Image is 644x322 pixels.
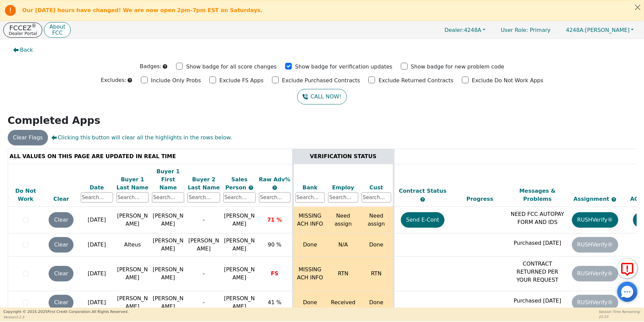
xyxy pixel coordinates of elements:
p: Dealer Portal [9,31,37,36]
p: Session Time Remaining: [599,309,641,314]
input: Search... [81,192,113,202]
p: FCC [49,30,65,36]
td: [PERSON_NAME] [150,233,186,257]
span: [PERSON_NAME] [224,266,255,281]
span: All Rights Reserved. [92,310,128,314]
button: Close alert [632,0,644,14]
p: Purchased [DATE] [510,297,565,305]
p: Purchased [DATE] [510,239,565,247]
p: About [49,24,65,30]
span: 4248A: [566,27,585,33]
input: Search... [328,192,358,202]
span: Back [20,46,33,54]
a: Dealer:4248A [437,25,492,35]
td: - [186,291,221,314]
strong: Completed Apps [8,114,101,126]
span: Assignment [574,196,611,202]
td: Done [293,233,326,257]
button: Clear [49,266,73,281]
div: Bank [296,184,325,192]
a: User Role: Primary [494,24,557,37]
span: [PERSON_NAME] [224,213,255,227]
span: 41 % [268,299,281,306]
td: [PERSON_NAME] [115,257,150,291]
p: Exclude Purchased Contracts [282,77,360,85]
td: MISSING ACH INFO [293,207,326,233]
div: Date [81,184,113,192]
td: [DATE] [79,233,115,257]
td: [PERSON_NAME] [150,207,186,233]
div: Clear [45,195,77,203]
td: [DATE] [79,291,115,314]
td: [PERSON_NAME] [186,233,221,257]
div: ALL VALUES ON THIS PAGE ARE UPDATED IN REAL TIME [10,152,290,160]
p: Excludes: [101,76,126,84]
p: Copyright © 2015- 2025 First Credit Corporation. [3,309,128,315]
input: Search... [187,192,220,202]
td: - [186,207,221,233]
p: Primary [494,24,557,37]
span: Sales Person [225,176,248,191]
p: Version 3.2.3 [3,315,128,320]
input: Search... [296,192,325,202]
input: Search... [116,192,149,202]
span: 71 % [267,217,282,223]
p: 22:23 [599,314,641,319]
p: Exclude FS Apps [219,77,264,85]
button: RUSHVerify® [572,212,618,228]
td: [PERSON_NAME] [150,291,186,314]
td: [PERSON_NAME] [115,207,150,233]
td: N/A [326,233,360,257]
p: CONTRACT RETURNED PER YOUR REQUEST [510,260,565,284]
td: [DATE] [79,207,115,233]
td: [PERSON_NAME] [150,257,186,291]
td: [PERSON_NAME] [115,291,150,314]
td: Done [360,233,393,257]
p: Show badge for new problem code [411,63,504,71]
td: Done [293,291,326,314]
td: - [186,257,221,291]
div: Buyer 1 First Name [152,168,184,192]
input: Search... [259,192,290,202]
td: [DATE] [79,257,115,291]
td: Need assign [360,207,393,233]
td: Alteus [115,233,150,257]
b: Our [DATE] hours have changed! We are now open 2pm-7pm EST on Saturdays. [22,7,263,13]
td: RTN [360,257,393,291]
span: FS [271,270,278,277]
span: [PERSON_NAME] [224,295,255,310]
td: RTN [326,257,360,291]
button: Clear [49,237,73,252]
p: Show badge for all score changes [186,63,277,71]
sup: ® [32,23,37,29]
span: 90 % [268,241,281,248]
input: Search... [223,192,256,202]
button: Report Error to FCC [617,258,637,278]
div: Buyer 1 Last Name [116,176,149,192]
td: Done [360,291,393,314]
td: MISSING ACH INFO [293,257,326,291]
td: Need assign [326,207,360,233]
button: Clear Flags [8,130,48,145]
span: [PERSON_NAME] [566,27,630,33]
td: Received [326,291,360,314]
span: Raw Adv% [259,176,290,183]
p: Exclude Returned Contracts [378,77,453,85]
div: Progress [453,195,507,203]
input: Search... [362,192,391,202]
div: Employ [328,184,358,192]
button: CALL NOW! [297,89,346,104]
a: AboutFCC [44,22,70,38]
span: [PERSON_NAME] [224,237,255,252]
button: FCCEZ®Dealer Portal [3,22,42,38]
p: Badges: [140,62,162,71]
p: Exclude Do Not Work Apps [472,77,543,85]
div: Messages & Problems [510,187,565,203]
p: Show badge for verification updates [295,63,392,71]
button: Send E-Cont [401,212,445,228]
button: 4248A:[PERSON_NAME] [559,25,641,35]
p: NEED FCC AUTOPAY FORM AND IDS [510,210,565,226]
